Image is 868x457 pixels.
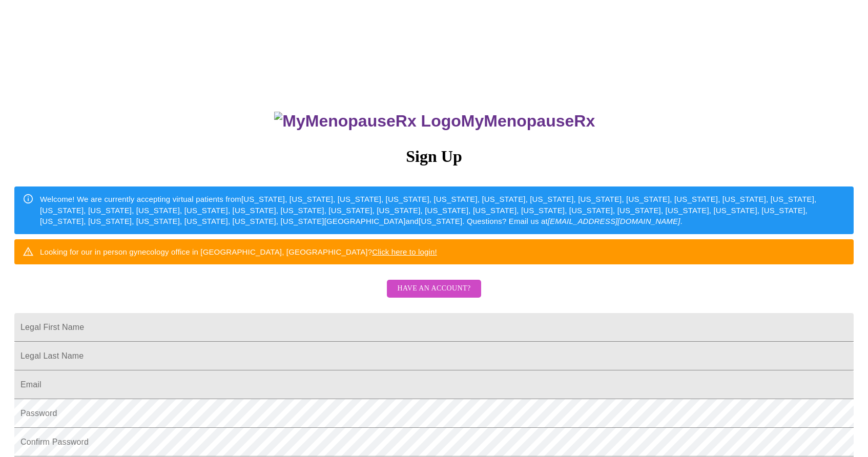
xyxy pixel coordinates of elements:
span: Have an account? [397,282,470,295]
div: Welcome! We are currently accepting virtual patients from [US_STATE], [US_STATE], [US_STATE], [US... [40,190,845,231]
a: Click here to login! [372,247,437,256]
img: MyMenopauseRx Logo [274,112,461,131]
div: Looking for our in person gynecology office in [GEOGRAPHIC_DATA], [GEOGRAPHIC_DATA]? [40,242,437,261]
h3: Sign Up [14,147,854,166]
button: Have an account? [387,280,481,298]
h3: MyMenopauseRx [16,112,854,131]
em: [EMAIL_ADDRESS][DOMAIN_NAME] [548,217,680,225]
a: Have an account? [384,291,483,300]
